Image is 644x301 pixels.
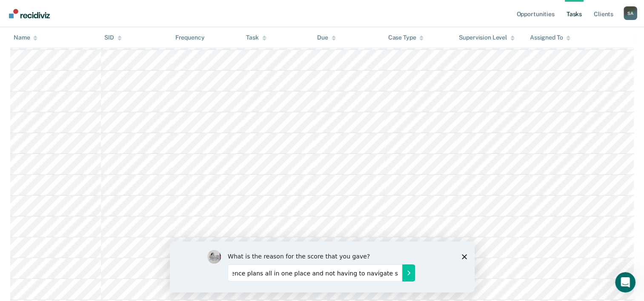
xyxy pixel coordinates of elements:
div: Case Type [388,34,424,41]
div: SID [104,34,122,41]
iframe: Survey by Kim from Recidiviz [170,241,475,292]
img: Recidiviz [9,9,50,18]
iframe: Intercom live chat [615,272,635,292]
div: Due [317,34,336,41]
div: Supervision Level [459,34,515,41]
div: Frequency [175,34,205,41]
div: Name [14,34,37,41]
div: S A [624,6,637,20]
button: Profile dropdown button [624,6,637,20]
div: Assigned To [530,34,570,41]
div: Task [246,34,266,41]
